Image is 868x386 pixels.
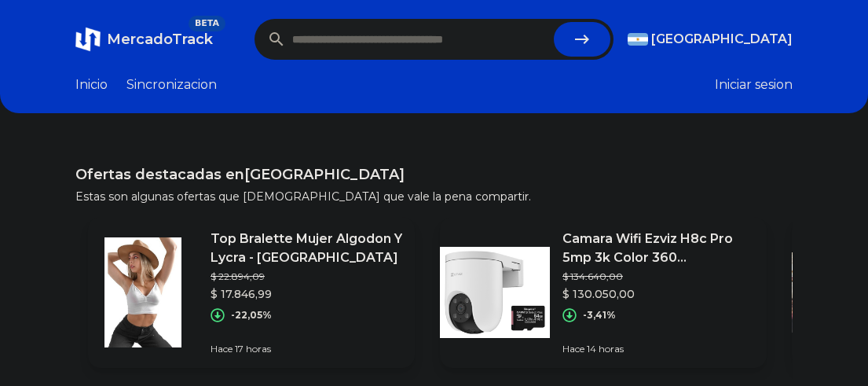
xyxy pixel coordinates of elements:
[562,286,754,302] p: $ 130.050,00
[75,189,793,204] p: Estas son algunas ofertas que [DEMOGRAPHIC_DATA] que vale la pena compartir.
[75,27,101,52] img: MercadoTrack
[562,230,754,267] p: Camara Wifi Ezviz H8c Pro 5mp 3k Color 360 Motorizada + 64gb
[628,33,648,46] img: Argentina
[211,270,402,283] p: $ 22.894,09
[440,237,550,347] img: Featured image
[189,16,225,31] span: BETA
[211,286,402,302] p: $ 17.846,99
[651,30,793,49] span: [GEOGRAPHIC_DATA]
[231,309,272,322] p: -22,05%
[75,75,108,94] a: Inicio
[715,75,793,94] button: Iniciar sesion
[562,343,754,355] p: Hace 14 horas
[126,75,217,94] a: Sincronizacion
[211,343,402,355] p: Hace 17 horas
[75,164,793,186] h1: Ofertas destacadas en [GEOGRAPHIC_DATA]
[562,270,754,283] p: $ 134.640,00
[628,30,793,49] button: [GEOGRAPHIC_DATA]
[440,217,767,368] a: Featured imageCamara Wifi Ezviz H8c Pro 5mp 3k Color 360 Motorizada + 64gb$ 134.640,00$ 130.050,0...
[107,31,213,48] span: MercadoTrack
[88,217,415,368] a: Featured imageTop Bralette Mujer Algodon Y Lycra - [GEOGRAPHIC_DATA]$ 22.894,09$ 17.846,99-22,05%...
[75,27,213,52] a: MercadoTrackBETA
[583,309,616,322] p: -3,41%
[88,237,198,347] img: Featured image
[211,230,402,267] p: Top Bralette Mujer Algodon Y Lycra - [GEOGRAPHIC_DATA]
